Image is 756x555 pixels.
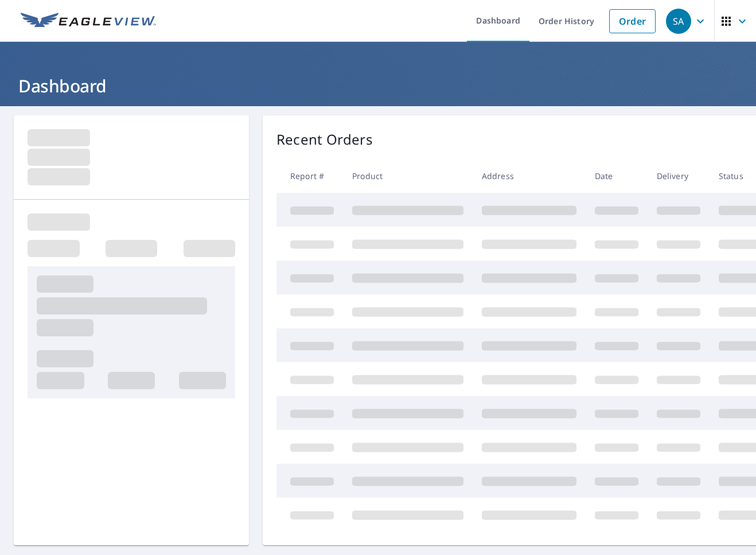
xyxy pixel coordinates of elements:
p: Recent Orders [276,129,373,150]
a: Order [609,9,656,33]
div: SA [666,9,691,34]
img: EV Logo [21,13,156,30]
h1: Dashboard [14,74,742,98]
th: Product [343,159,473,193]
th: Report # [276,159,343,193]
th: Address [473,159,586,193]
th: Date [586,159,648,193]
th: Delivery [648,159,710,193]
